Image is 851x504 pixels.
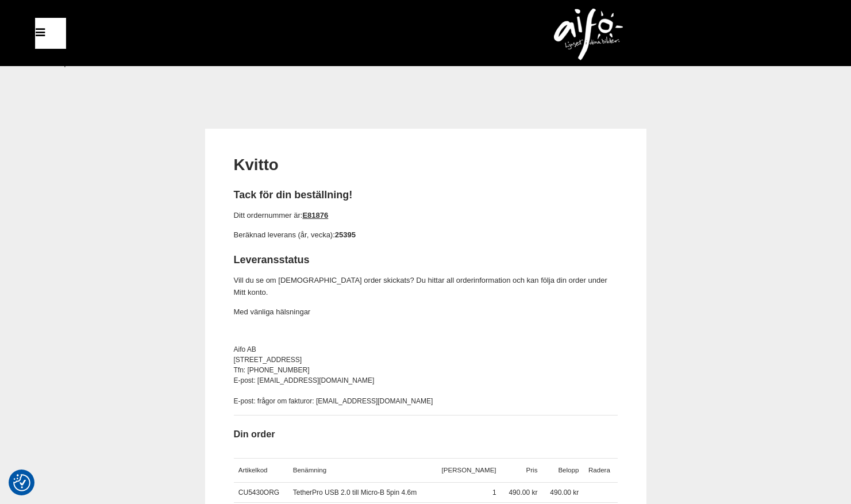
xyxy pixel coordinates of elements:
a: CU5430ORG [238,488,279,497]
span: Belopp [558,467,579,474]
h3: Din order [234,428,618,441]
div: E-post: frågor om fakturor: [EMAIL_ADDRESS][DOMAIN_NAME] [234,396,618,406]
span: [PERSON_NAME] [442,467,496,474]
p: Vill du se om [DEMOGRAPHIC_DATA] order skickats? Du hittar all orderinformation och kan följa din... [234,275,618,299]
img: Revisit consent button [13,474,30,491]
div: [STREET_ADDRESS] [234,355,618,365]
div: E-post: [EMAIL_ADDRESS][DOMAIN_NAME] [234,375,618,386]
p: Ditt ordernummer är: [234,210,618,222]
span: 490.00 [509,488,530,497]
h2: Leveransstatus [234,253,618,267]
span: Pris [526,467,538,474]
img: logo.png [554,9,623,60]
div: Aifo AB [234,344,618,355]
strong: 25395 [335,230,356,239]
span: Artikelkod [238,467,268,474]
h1: Kvitto [234,154,618,176]
span: 1 [492,488,496,497]
a: E81876 [302,211,328,220]
span: 490.00 [550,488,571,497]
span: Benämning [293,467,326,474]
div: Tfn: [PHONE_NUMBER] [234,365,618,375]
p: Med vänliga hälsningar [234,306,618,318]
p: Beräknad leverans (år, vecka): [234,229,618,241]
span: Radera [588,467,610,474]
a: TetherPro USB 2.0 till Micro-B 5pin 4.6m [293,488,417,497]
button: Samtyckesinställningar [13,472,30,493]
h2: Tack för din beställning! [234,188,618,202]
